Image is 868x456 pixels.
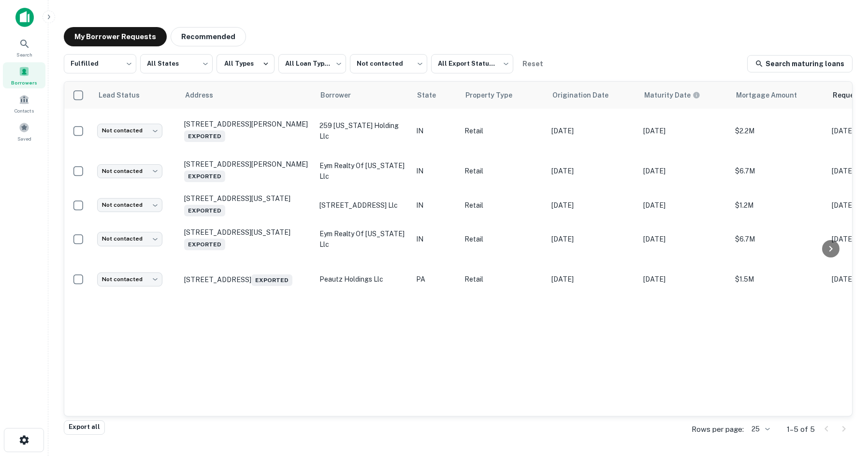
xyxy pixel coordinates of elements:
[184,194,310,216] p: [STREET_ADDRESS][US_STATE]
[278,51,346,76] div: All Loan Types
[551,234,634,244] p: [DATE]
[319,200,406,211] p: [STREET_ADDRESS] llc
[643,126,725,136] p: [DATE]
[3,62,45,88] a: Borrowers
[97,232,162,246] div: Not contacted
[350,51,427,76] div: Not contacted
[17,135,31,142] span: Saved
[3,34,45,60] a: Search
[416,200,455,211] p: IN
[3,90,45,116] a: Contacts
[98,89,152,101] span: Lead Status
[547,82,638,109] th: Origination Date
[140,51,213,76] div: All States
[735,200,822,211] p: $1.2M
[644,90,700,100] div: Maturity dates displayed may be estimated. Please contact the lender for the most accurate maturi...
[319,228,406,250] p: eym realty of [US_STATE] llc
[416,126,455,136] p: IN
[320,89,363,101] span: Borrower
[552,89,621,101] span: Origination Date
[464,166,542,176] p: Retail
[551,274,634,285] p: [DATE]
[319,160,406,182] p: eym realty of [US_STATE] llc
[735,234,822,244] p: $6.7M
[431,51,513,76] div: All Export Statuses
[464,200,542,211] p: Retail
[465,89,525,101] span: Property Type
[735,126,822,136] p: $2.2M
[14,107,34,114] span: Contacts
[97,272,162,286] div: Not contacted
[171,27,246,46] button: Recommended
[644,90,713,100] span: Maturity dates displayed may be estimated. Please contact the lender for the most accurate maturi...
[11,79,37,86] span: Borrowers
[319,274,406,285] p: peautz holdings llc
[64,27,167,46] button: My Borrower Requests
[735,166,822,176] p: $6.7M
[748,422,771,436] div: 25
[97,198,162,212] div: Not contacted
[416,166,455,176] p: IN
[315,82,411,109] th: Borrower
[184,228,310,250] p: [STREET_ADDRESS][US_STATE]
[644,90,691,100] h6: Maturity Date
[464,234,542,244] p: Retail
[15,8,34,27] img: capitalize-icon.png
[643,234,725,244] p: [DATE]
[3,118,45,144] a: Saved
[464,126,542,136] p: Retail
[643,200,725,211] p: [DATE]
[736,89,810,101] span: Mortgage Amount
[643,274,725,285] p: [DATE]
[184,171,225,182] span: Exported
[638,82,730,109] th: Maturity dates displayed may be estimated. Please contact the lender for the most accurate maturi...
[179,82,315,109] th: Address
[730,82,827,109] th: Mortgage Amount
[92,82,179,109] th: Lead Status
[184,160,310,182] p: [STREET_ADDRESS][PERSON_NAME]
[411,82,460,109] th: State
[820,379,868,425] iframe: Chat Widget
[251,274,292,286] span: Exported
[551,166,634,176] p: [DATE]
[416,274,455,285] p: PA
[184,272,310,286] p: [STREET_ADDRESS]
[319,120,406,142] p: 259 [US_STATE] holding llc
[464,274,542,285] p: Retail
[217,54,275,73] button: All Types
[64,420,105,435] button: Export all
[64,51,136,76] div: Fulfilled
[787,424,815,435] p: 1–5 of 5
[460,82,547,109] th: Property Type
[692,424,744,435] p: Rows per page:
[185,89,226,101] span: Address
[184,205,225,216] span: Exported
[551,126,634,136] p: [DATE]
[184,130,225,142] span: Exported
[97,164,162,178] div: Not contacted
[184,120,310,142] p: [STREET_ADDRESS][PERSON_NAME]
[643,166,725,176] p: [DATE]
[416,234,455,244] p: IN
[551,200,634,211] p: [DATE]
[417,89,448,101] span: State
[735,274,822,285] p: $1.5M
[16,51,32,58] span: Search
[517,54,548,73] button: Reset
[97,124,162,138] div: Not contacted
[184,239,225,250] span: Exported
[747,55,853,72] a: Search maturing loans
